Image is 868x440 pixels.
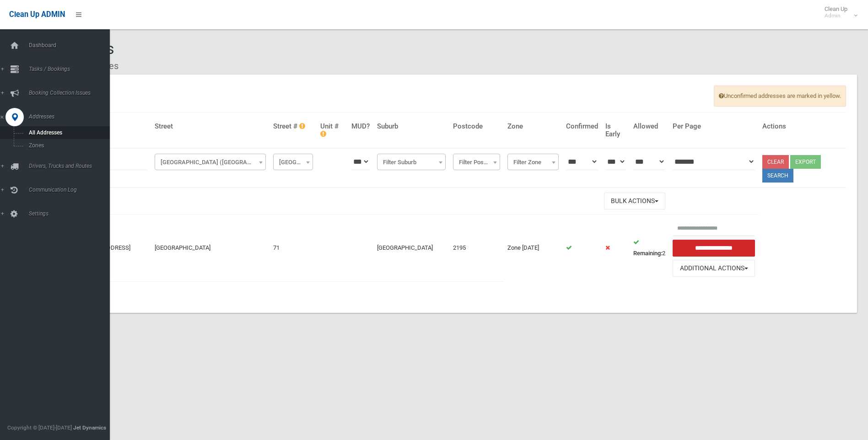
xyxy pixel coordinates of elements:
h4: Per Page [673,123,755,130]
h4: Street [155,123,266,130]
span: Filter Zone [510,156,557,169]
small: Admin [825,12,847,19]
td: 2195 [449,215,504,281]
strong: Jet Dynamics [73,424,106,431]
span: Clean Up [820,5,857,19]
span: Filter Postcode [453,154,500,170]
span: Filter Street # [273,154,313,170]
h4: Zone [507,123,559,130]
button: Search [762,169,793,182]
span: Renown Avenue (WILEY PARK) [155,154,266,170]
button: Additional Actions [673,260,755,277]
span: Filter Postcode [455,156,498,169]
span: Unconfirmed addresses are marked in yellow. [714,86,846,107]
a: Clear [762,155,789,169]
span: Booking Collection Issues [26,90,117,96]
span: Drivers, Trucks and Routes [26,163,117,169]
button: Export [790,155,821,169]
h4: Confirmed [566,123,598,130]
td: 71 [270,215,317,281]
span: Addresses [26,113,117,120]
span: Renown Avenue (WILEY PARK) [157,156,264,169]
h4: Postcode [453,123,500,130]
span: Filter Suburb [379,156,443,169]
span: Zones [26,142,109,149]
span: Dashboard [26,42,117,48]
h4: Street # [273,123,313,130]
td: Zone [DATE] [504,215,563,281]
span: Copyright © [DATE]-[DATE] [7,424,72,431]
span: Filter Suburb [377,154,446,170]
span: Filter Zone [507,154,559,170]
td: [GEOGRAPHIC_DATA] [373,215,449,281]
td: 2 [630,215,669,281]
span: Tasks / Bookings [26,66,117,72]
h4: Address [78,123,147,130]
td: [GEOGRAPHIC_DATA] [151,215,270,281]
span: Filter Street # [275,156,311,169]
span: Communication Log [26,187,117,193]
span: All Addresses [26,129,109,136]
h4: Unit # [320,123,344,138]
h4: Suburb [377,123,446,130]
span: Clean Up ADMIN [9,10,65,19]
h4: Is Early [605,123,626,138]
strong: Remaining: [633,250,662,257]
h4: Actions [762,123,842,130]
button: Bulk Actions [604,193,665,209]
span: Settings [26,210,117,217]
h4: MUD? [351,123,370,130]
h4: Allowed [633,123,665,130]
